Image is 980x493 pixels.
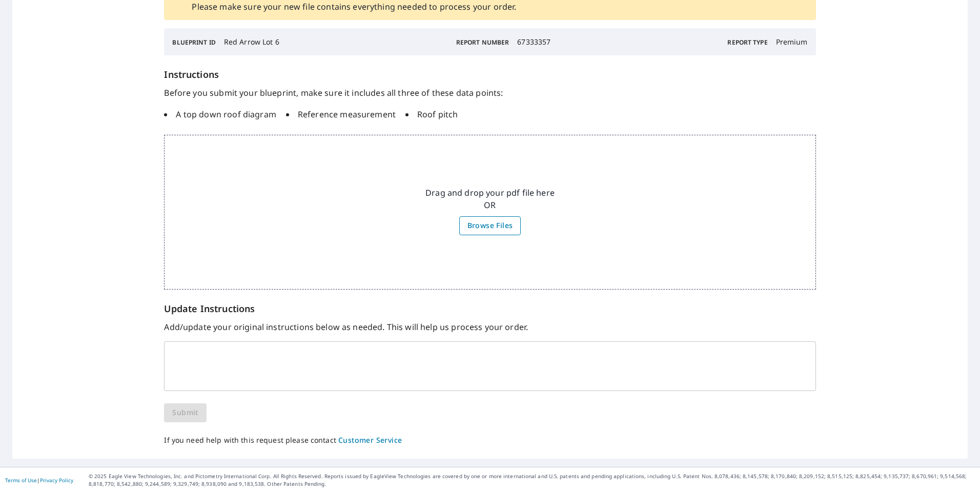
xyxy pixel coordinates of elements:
[459,216,521,235] label: Browse Files
[164,68,815,81] h6: Instructions
[727,38,767,47] p: Report Type
[286,108,396,120] li: Reference measurement
[5,477,73,483] p: |
[224,36,279,47] p: Red Arrow Lot 6
[456,38,509,47] p: Report Number
[164,302,815,316] p: Update Instructions
[338,434,402,447] button: Customer Service
[5,477,37,484] a: Terms of Use
[405,108,458,120] li: Roof pitch
[467,219,513,232] span: Browse Files
[40,477,73,484] a: Privacy Policy
[164,87,815,99] p: Before you submit your blueprint, make sure it includes all three of these data points:
[164,108,276,120] li: A top down roof diagram
[164,435,815,447] p: If you need help with this request please contact
[425,187,555,211] p: Drag and drop your pdf file here OR
[776,36,808,47] p: Premium
[89,473,975,488] p: © 2025 Eagle View Technologies, Inc. and Pictometry International Corp. All Rights Reserved. Repo...
[172,38,215,47] p: Blueprint ID
[164,321,815,333] p: Add/update your original instructions below as needed. This will help us process your order.
[517,36,550,47] p: 67333357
